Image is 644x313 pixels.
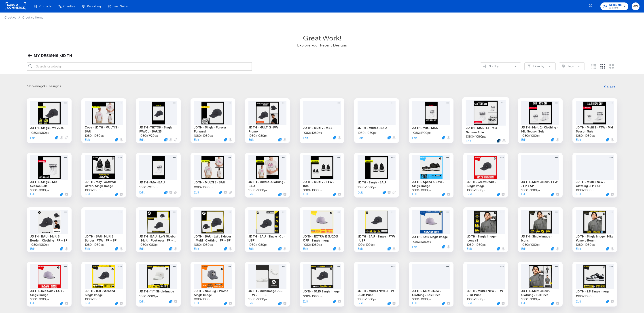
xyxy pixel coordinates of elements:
svg: Link [174,191,177,194]
div: 1080 × 1080 px [248,297,267,301]
svg: Sliders [483,65,486,68]
div: 1080 × 1080 px [358,131,377,135]
button: Duplicate [497,139,500,142]
button: Edit [303,192,308,196]
span: Reporting [87,4,101,8]
div: JD TH - BAU - Left Sidebar - Multi - Footwear - FP + SP [139,234,177,243]
div: JD TH - 10.10 Single Image [303,289,339,294]
button: Edit [30,136,35,140]
span: Select [604,84,615,90]
button: Duplicate [278,247,282,250]
button: Duplicate [169,247,172,250]
svg: Medium grid [600,64,605,69]
div: 1080 × 1080 px [30,243,49,247]
svg: Duplicate [169,300,172,303]
svg: Duplicate [551,138,554,141]
button: Duplicate [115,138,118,141]
div: JD TH - Multi 3 New - Clothing - Full Price [521,289,559,297]
svg: Duplicate [333,136,336,139]
svg: Link [174,138,177,141]
div: 1080 × 1080 px [194,243,213,247]
svg: Duplicate [551,193,554,196]
div: 1080 × 1080 px [303,243,322,247]
div: JD TH - Spend & Save - Single Image1080×1080pxEditDuplicate [409,153,453,197]
div: 1080 × 1080 px [85,134,104,138]
div: 1080 × 1080 px [358,185,377,189]
button: Duplicate [333,193,336,196]
button: Duplicate [497,193,500,196]
svg: Filter [527,65,531,68]
div: JD TH - Single Image - Icons [521,234,559,243]
div: 1080 × 1920 px [139,134,158,138]
div: 1080 × 1080 px [466,134,486,139]
div: 1080 × 1080 px [30,131,49,135]
div: JD TH - 10.10 Single Image1080×1080pxEditDuplicate [300,262,344,307]
svg: Duplicate [333,247,336,250]
div: JD TH - TIKTOK - Single FW/CL - BAU251080×1920pxEditDuplicate [136,98,181,143]
div: JD TH - BAU - Multi 3 Border - Clothing - FP + SP1080×1080pxEditDuplicate [27,207,72,252]
div: JD TH - Single Image - Icons v21080×1080pxEditDuplicate [463,207,508,252]
button: Edit [467,247,472,251]
svg: Duplicate [164,191,167,194]
div: JD TH - 12.12 Single Image1080×1080pxEditDuplicate [409,207,453,252]
span: AW [633,4,638,9]
div: JD TH - 9.9 Single Image [576,289,609,294]
div: JD TH - Multi 2 - BAU [358,126,387,130]
button: AW [632,2,640,10]
div: JD TH - Nike Big 3 Promo Single Image1080×1080pxEditDuplicate [191,262,235,307]
div: JD TH - Single - Mid Season Sale [30,180,68,188]
svg: Duplicate [60,302,63,305]
svg: Duplicate [115,247,118,250]
svg: Duplicate [278,138,282,141]
button: Duplicate [497,247,500,250]
div: JD TH - 9:16 - BAU [139,180,165,185]
svg: Duplicate [497,302,500,305]
button: Edit [139,247,144,251]
div: JD TH - Nike Big 3 Promo Single Image [194,289,232,297]
div: JD TH - Single - BAU1080×1080pxEditDuplicate [354,153,399,197]
div: 1080 × 1080 px [139,243,158,247]
div: 1080 × 1080 px [303,188,322,192]
div: JD TH - Multi 2 - Clothing - Mid Season Sale1080×1080pxEditDuplicate [518,98,563,143]
div: JD TH - BAU- Multi 3 Border - FTW - FP + SP [85,234,123,243]
div: JD TH - MULTI 3 - BAU [194,180,225,185]
button: Duplicate [224,247,227,250]
svg: Link [392,191,396,194]
svg: Duplicate [606,300,609,303]
svg: Duplicate [442,136,445,139]
button: Edit [412,301,417,305]
button: TagTags [559,62,585,70]
button: Edit [85,192,90,196]
div: JD TH - Single - Forever Forward [194,125,232,134]
div: JD TH - Multi 3 New - FTW - Sale Price [358,289,396,297]
button: Edit [303,299,308,304]
button: Edit [85,138,90,142]
svg: Duplicate [442,193,445,196]
svg: Duplicate [606,138,609,141]
div: 1080 × 1080 px [194,297,213,301]
div: JD TH - MULTI 3 - Mid Season Sale1080×1080pxEditDuplicate [462,97,509,144]
button: Edit [576,299,581,304]
div: JD TH - Multi 3 New - FTW - Full Price1080×1080pxEditDuplicate [463,262,508,307]
div: 1080 × 1080 px [303,294,322,298]
button: Duplicate [551,247,554,250]
div: JD TH - 9.9 Single Image1080×1080pxEditDuplicate [572,262,617,307]
div: JD TH - BAU - Single - CL - USP1080×1080pxEditDuplicate [245,207,290,252]
button: SlidersSort by [480,62,521,70]
button: Edit [412,136,417,140]
svg: Duplicate [442,302,445,305]
div: 1080 × 1080 px [467,297,486,301]
div: JD TH - Multi 3 New - FTW - Sale Price1080×1080pxEditDuplicate [354,262,399,307]
button: Edit [139,190,144,195]
div: JD TH - Red Sale / EOY - Single Image1080×1080pxEditDuplicate [27,262,72,307]
button: Edit [85,247,90,251]
button: Edit [576,247,581,251]
div: 1080 × 1080 px [576,243,595,247]
button: Duplicate [219,191,222,194]
div: JD TH - 9:16 - BAU1080×1920pxEditDuplicate [136,153,181,197]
